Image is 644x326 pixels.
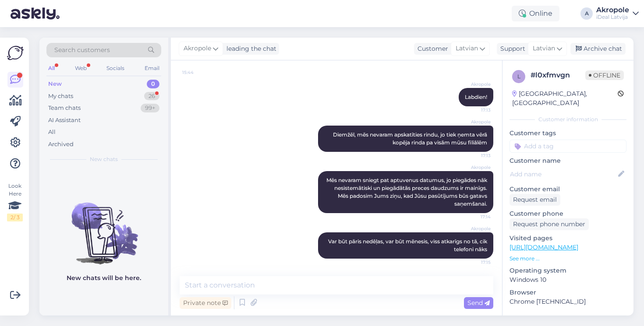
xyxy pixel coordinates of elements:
div: AI Assistant [48,116,81,125]
div: 99+ [141,104,159,112]
p: Customer tags [510,129,626,138]
p: Visited pages [510,234,626,243]
div: Web [73,63,88,74]
a: [URL][DOMAIN_NAME] [510,243,578,251]
span: Akropole [184,44,211,53]
div: Private note [180,297,231,309]
a: AkropoleiDeal Latvija [596,7,639,21]
div: Online [512,6,559,21]
input: Add a tag [510,140,626,153]
span: 17:14 [458,214,491,220]
span: Diemžēl, mēs nevaram apskatīties rindu, jo tiek ņemta vērā kopēja rinda pa visām mūsu filiālēm [333,131,488,146]
div: [GEOGRAPHIC_DATA], [GEOGRAPHIC_DATA] [512,89,618,108]
div: Look Here [7,182,23,221]
span: Mēs nevaram sniegt pat aptuvenus datumus, jo piegādes nāk nesistemātiski un piegādātās preces dau... [326,177,488,207]
div: A [580,7,593,20]
span: Search customers [54,46,110,55]
span: Akropole [458,164,491,171]
div: Request email [510,194,560,206]
p: Operating system [510,266,626,275]
span: Akropole [458,81,491,88]
img: Askly Logo [7,45,24,61]
div: 26 [144,92,159,101]
div: All [48,128,56,137]
span: Akropole [458,119,491,125]
div: Request phone number [510,218,589,230]
span: l [517,73,520,80]
input: Add name [510,169,616,179]
div: All [46,63,57,74]
div: New [48,80,62,88]
div: Archived [48,140,74,149]
p: Chrome [TECHNICAL_ID] [510,297,626,306]
p: Customer name [510,156,626,165]
div: Socials [105,63,126,74]
span: Send [467,299,490,307]
span: 17:13 [458,107,491,113]
div: Customer [414,44,448,53]
p: Windows 10 [510,275,626,284]
div: leading the chat [223,44,276,53]
span: Var būt pāris nedēļas, var būt mēnesis, viss atkarīgs no tā, cik telefoni nāks [328,238,488,252]
span: Labdien! [465,94,487,100]
div: Support [497,44,525,53]
img: No chats [39,187,168,266]
span: New chats [90,155,118,163]
div: Akropole [596,7,629,14]
span: Latvian [456,44,478,53]
div: Archive chat [570,43,626,55]
div: 2 / 3 [7,214,23,221]
div: Team chats [48,104,81,112]
div: Customer information [510,116,626,123]
span: Latvian [533,44,555,53]
div: Email [143,63,161,74]
span: 17:15 [458,259,491,266]
div: My chats [48,92,73,101]
div: iDeal Latvija [596,14,629,21]
div: Extra [510,315,626,323]
p: Browser [510,288,626,297]
p: See more ... [510,255,626,263]
span: 17:13 [458,152,491,159]
span: 15:44 [182,69,215,76]
p: Customer email [510,185,626,194]
span: Akropole [458,225,491,232]
p: New chats will be here. [67,273,141,283]
span: Offline [585,70,624,80]
p: Customer phone [510,209,626,218]
div: 0 [147,80,159,88]
div: # l0xfmvgn [531,70,585,81]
